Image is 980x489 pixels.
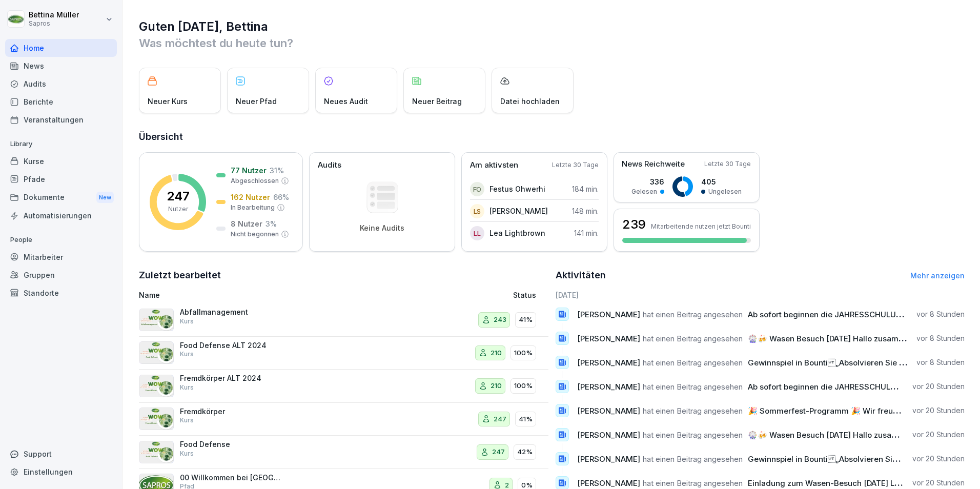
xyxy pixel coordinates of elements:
p: Kurs [180,416,194,425]
span: hat einen Beitrag angesehen [643,310,743,319]
p: vor 8 Stunden [916,357,965,368]
p: 100% [514,348,533,358]
a: Home [5,39,117,57]
p: Lea Lightbrown [489,228,545,238]
img: tkgbk1fn8zp48wne4tjen41h.png [139,407,174,430]
a: Food DefenseKurs24742% [139,436,548,469]
div: Pfade [5,170,117,188]
p: Library [5,136,117,152]
h3: 239 [622,216,646,233]
a: Mitarbeiter [5,248,117,266]
a: FremdkörperKurs24741% [139,403,548,436]
p: 77 Nutzer [231,165,267,176]
div: LS [470,204,484,218]
p: 141 min. [574,228,599,238]
p: Datei hochladen [500,96,560,107]
p: 210 [491,348,502,358]
p: Neuer Kurs [148,96,188,107]
span: hat einen Beitrag angesehen [643,430,743,440]
a: Kurse [5,152,117,170]
img: tkgbk1fn8zp48wne4tjen41h.png [139,375,174,397]
p: 00 Willkommen bei [GEOGRAPHIC_DATA] [180,473,282,482]
p: vor 8 Stunden [916,309,965,319]
p: Festus Ohwerhi [489,184,545,194]
h2: Übersicht [139,130,965,144]
span: [PERSON_NAME] [577,358,640,368]
p: Nutzer [168,205,188,214]
p: Neuer Beitrag [412,96,462,107]
p: 162 Nutzer [231,192,270,202]
p: Letzte 30 Tage [552,160,599,170]
span: [PERSON_NAME] [577,334,640,343]
p: 41% [519,315,533,325]
a: Standorte [5,284,117,302]
p: 41% [519,414,533,424]
p: 31 % [270,165,284,176]
p: Fremdkörper [180,407,282,416]
div: LL [470,226,484,240]
p: Name [139,290,395,300]
p: Food Defense ALT 2024 [180,341,282,350]
div: FO [470,182,484,196]
span: [PERSON_NAME] [577,310,640,319]
p: News Reichweite [622,158,685,170]
span: [PERSON_NAME] [577,406,640,416]
img: b09us41hredzt9sfzsl3gafq.png [139,341,174,364]
p: Neuer Pfad [236,96,277,107]
p: 247 [494,414,506,424]
a: Einstellungen [5,463,117,481]
p: Fremdkörper ALT 2024 [180,374,282,383]
h2: Zuletzt bearbeitet [139,268,548,282]
p: Mitarbeitende nutzen jetzt Bounti [651,222,751,230]
div: Support [5,445,117,463]
p: vor 20 Stunden [912,430,965,440]
div: New [96,192,114,203]
span: [PERSON_NAME] [577,382,640,392]
div: Dokumente [5,188,117,207]
p: 100% [514,381,533,391]
span: hat einen Beitrag angesehen [643,382,743,392]
span: [PERSON_NAME] [577,454,640,464]
p: 8 Nutzer [231,218,262,229]
p: 3 % [266,218,277,229]
p: Keine Audits [360,223,404,233]
p: Sapros [29,20,79,27]
a: DokumenteNew [5,188,117,207]
p: 66 % [273,192,289,202]
p: vor 20 Stunden [912,454,965,464]
p: 42% [517,447,533,457]
p: Abgeschlossen [231,176,279,186]
p: 148 min. [572,206,599,216]
a: News [5,57,117,75]
a: Fremdkörper ALT 2024Kurs210100% [139,370,548,403]
p: Gelesen [631,187,657,196]
img: b09us41hredzt9sfzsl3gafq.png [139,441,174,463]
a: Gruppen [5,266,117,284]
p: vor 20 Stunden [912,405,965,416]
p: Kurs [180,317,194,326]
p: Ungelesen [708,187,742,196]
a: Mehr anzeigen [910,271,965,280]
p: Bettina Müller [29,11,79,19]
p: 336 [631,176,664,187]
p: Kurs [180,383,194,392]
p: Am aktivsten [470,159,518,171]
p: Kurs [180,350,194,359]
a: Automatisierungen [5,207,117,225]
p: People [5,232,117,248]
p: Neues Audit [324,96,368,107]
a: Berichte [5,93,117,111]
a: Veranstaltungen [5,111,117,129]
h2: Aktivitäten [556,268,606,282]
p: 247 [492,447,505,457]
img: cq4jyt4aaqekzmgfzoj6qg9r.png [139,309,174,331]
